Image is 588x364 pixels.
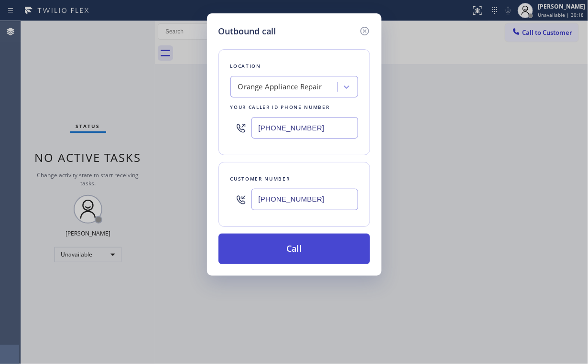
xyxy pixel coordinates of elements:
input: (123) 456-7890 [251,117,358,139]
div: Your caller id phone number [230,102,358,112]
button: Call [218,234,370,264]
div: Location [230,61,358,71]
div: Orange Appliance Repair [238,82,322,93]
div: Customer number [230,174,358,184]
input: (123) 456-7890 [251,189,358,210]
h5: Outbound call [218,25,276,38]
